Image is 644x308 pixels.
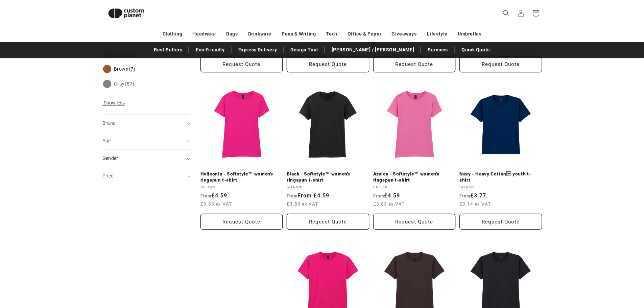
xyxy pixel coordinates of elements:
[531,235,644,308] iframe: Chat Widget
[326,28,337,40] a: Tech
[235,44,281,56] a: Express Delivery
[163,28,183,40] a: Clothing
[391,28,416,40] a: Giveaways
[287,44,321,56] a: Design Tool
[102,173,114,179] span: Price
[282,28,316,40] a: Pens & Writing
[459,56,542,72] button: Request Quote
[102,120,116,126] span: Brand
[200,171,283,183] a: Heliconia - Softstyle™ women's ringspun t-shirt
[499,6,514,21] summary: Search
[348,28,381,40] a: Office & Paper
[248,28,271,40] a: Drinkware
[102,150,190,167] summary: Gender (0 selected)
[192,44,228,56] a: Eco Friendly
[287,171,369,183] a: Black - Softstyle™ women's ringspun t-shirt
[373,56,456,72] button: Request Quote
[373,214,456,230] button: Request Quote
[102,100,104,105] span: -
[200,214,283,230] button: Request Quote
[102,156,118,161] span: Gender
[102,138,111,143] span: Age
[200,56,283,72] button: Request Quote
[150,44,186,56] a: Best Sellers
[458,28,481,40] a: Umbrellas
[102,167,190,185] summary: Price
[459,171,542,183] a: Navy - Heavy Cotton youth t-shirt
[102,115,190,132] summary: Brand (0 selected)
[102,100,127,109] button: Show less
[102,132,190,149] summary: Age (0 selected)
[373,171,456,183] a: Azalea - Softstyle™ women's ringspun t-shirt
[427,28,448,40] a: Lifestyle
[424,44,451,56] a: Services
[102,3,150,24] img: Custom Planet
[459,214,542,230] button: Request Quote
[287,56,369,72] button: Request Quote
[226,28,238,40] a: Bags
[328,44,418,56] a: [PERSON_NAME] / [PERSON_NAME]
[458,44,494,56] a: Quick Quote
[287,214,369,230] button: Request Quote
[102,100,125,105] span: Show less
[192,28,216,40] a: Headwear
